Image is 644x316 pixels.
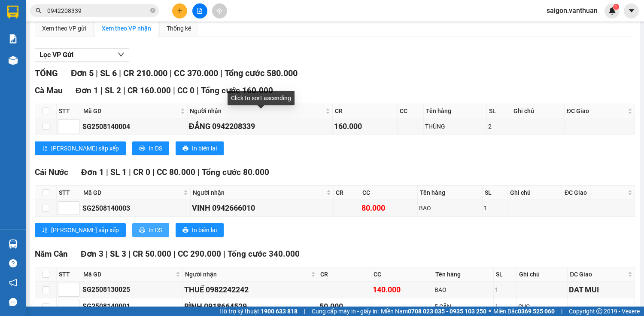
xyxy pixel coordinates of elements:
strong: 1900 633 818 [261,308,298,315]
span: Cái Nước [35,167,68,177]
button: file-add [192,3,207,18]
span: printer [139,145,145,152]
span: CR 160.000 [128,86,171,95]
span: In DS [149,144,162,153]
span: Miền Bắc [493,307,555,316]
td: SG2508140001 [81,298,183,315]
span: message [9,298,17,306]
div: VINH 0942666010 [192,202,332,214]
th: STT [57,267,81,282]
span: saigon.vanthuan [540,5,605,16]
span: search [36,8,42,14]
th: CR [334,186,361,200]
span: CC 0 [177,86,194,95]
th: Tên hàng [418,186,483,200]
th: CC [398,104,424,118]
span: Tổng cước 340.000 [228,249,300,259]
span: close-circle [150,7,155,15]
span: | [106,249,108,259]
span: | [100,86,103,95]
span: ĐC Giao [570,270,626,279]
span: printer [182,227,188,234]
span: In biên lai [192,225,217,235]
th: Tên hàng [424,104,487,118]
span: | [123,86,125,95]
td: SG2508140003 [81,200,191,217]
button: printerIn DS [132,141,169,155]
div: SG2508140004 [82,121,186,132]
span: Tổng cước 160.000 [201,86,273,95]
th: Ghi chú [511,104,565,118]
span: CC 290.000 [178,249,221,259]
img: solution-icon [9,34,18,43]
div: DAT MUI [569,284,633,296]
span: CR 50.000 [133,249,171,259]
th: CR [333,104,398,118]
input: Tìm tên, số ĐT hoặc mã đơn [47,6,149,15]
img: warehouse-icon [9,239,18,249]
span: printer [139,227,145,234]
span: | [96,68,98,78]
div: 140.000 [373,284,431,296]
span: CC 80.000 [157,167,195,177]
button: printerIn biên lai [176,141,224,155]
span: Miền Nam [381,307,486,316]
th: STT [57,104,81,118]
span: Mã GD [83,270,174,279]
span: | [197,86,199,95]
th: CR [318,267,371,282]
div: CUC [518,302,566,311]
div: 5 CĂN [434,302,492,311]
span: CC 370.000 [174,68,218,78]
span: sort-ascending [42,227,48,234]
span: [PERSON_NAME] sắp xếp [51,225,119,235]
button: printerIn DS [132,223,169,237]
span: Mã GD [83,188,182,197]
span: | [152,167,155,177]
div: THUẾ 0982242242 [184,284,316,296]
span: Đơn 1 [81,167,104,177]
td: SG2508140004 [81,118,188,135]
div: 1 [495,285,515,295]
span: CR 0 [133,167,150,177]
div: Thống kê [167,24,191,33]
span: SL 1 [110,167,127,177]
span: | [197,167,200,177]
span: | [223,249,225,259]
span: question-circle [9,259,17,267]
td: SG2508130025 [81,282,183,298]
span: Cung cấp máy in - giấy in: [312,307,379,316]
div: Click to sort ascending [228,91,295,105]
strong: 0369 525 060 [518,308,555,315]
th: CC [371,267,433,282]
span: | [129,167,131,177]
span: TỔNG [35,68,58,78]
div: 2 [488,122,510,131]
div: 1 [484,203,506,213]
button: sort-ascending[PERSON_NAME] sắp xếp [35,223,126,237]
span: Người nhận [185,270,309,279]
div: Xem theo VP nhận [102,24,151,33]
th: CC [360,186,418,200]
span: sort-ascending [42,145,48,152]
img: logo-vxr [7,6,18,18]
span: Lọc VP Gửi [39,49,73,60]
th: SL [494,267,517,282]
span: Tổng cước 580.000 [225,68,298,78]
div: SG2508140001 [82,301,181,312]
button: plus [172,3,187,18]
div: 1 [495,302,515,311]
span: aim [216,8,222,14]
span: printer [182,145,188,152]
span: ⚪️ [489,310,491,313]
img: icon-new-feature [608,7,616,15]
span: Hỗ trợ kỹ thuật: [219,307,298,316]
span: | [128,249,131,259]
span: notification [9,279,17,287]
th: Tên hàng [433,267,493,282]
span: 1 [614,4,617,10]
span: caret-down [628,7,635,15]
span: | [561,307,562,316]
span: ĐC Giao [567,106,626,116]
div: 80.000 [361,202,416,214]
